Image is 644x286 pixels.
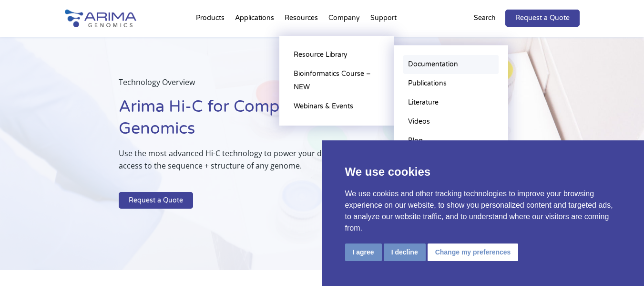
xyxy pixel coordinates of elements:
a: Bioinformatics Course – NEW [289,64,384,97]
button: Change my preferences [428,244,519,261]
a: Request a Quote [119,192,193,209]
a: Webinars & Events [289,97,384,116]
img: Arima-Genomics-logo [65,10,136,27]
p: Technology Overview [119,76,427,96]
button: I agree [345,244,382,261]
p: Use the most advanced Hi-C technology to power your discoveries with unparalleled access to the s... [119,147,427,180]
h1: Arima Hi-C for Comprehensive 3D Genomics [119,96,427,147]
p: We use cookies and other tracking technologies to improve your browsing experience on our website... [345,188,622,234]
p: We use cookies [345,163,622,180]
button: I decline [384,244,426,261]
a: Blog [403,131,499,150]
a: Publications [403,74,499,93]
a: Documentation [403,55,499,74]
a: Request a Quote [505,10,580,27]
p: Search [474,12,496,24]
a: Videos [403,112,499,131]
a: Literature [403,93,499,112]
a: Resource Library [289,45,384,64]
